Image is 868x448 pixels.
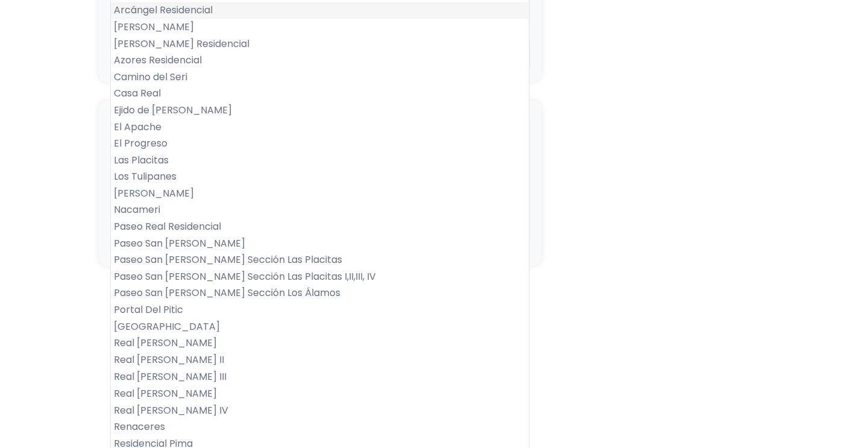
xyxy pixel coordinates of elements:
[111,185,529,202] li: [PERSON_NAME]
[111,368,529,385] li: Real [PERSON_NAME] III
[111,2,529,19] li: Arcángel Residencial
[111,36,529,52] li: [PERSON_NAME] Residencial
[111,69,529,86] li: Camino del Seri
[111,268,529,285] li: Paseo San [PERSON_NAME] Sección Las Placitas I,II,III, IV
[111,135,529,152] li: El Progreso
[111,318,529,335] li: [GEOGRAPHIC_DATA]
[111,52,529,69] li: Azores Residencial
[111,85,529,102] li: Casa Real
[111,418,529,435] li: Renaceres
[111,235,529,252] li: Paseo San [PERSON_NAME]
[111,119,529,136] li: El Apache
[111,168,529,185] li: Los Tulipanes
[111,352,529,368] li: Real [PERSON_NAME] II
[111,335,529,352] li: Real [PERSON_NAME]
[111,19,529,36] li: [PERSON_NAME]
[111,201,529,218] li: Nacameri
[111,152,529,169] li: Las Placitas
[111,285,529,301] li: Paseo San [PERSON_NAME] Sección Los Álamos
[111,251,529,268] li: Paseo San [PERSON_NAME] Sección Las Placitas
[111,301,529,318] li: Portal Del Pitic
[111,102,529,119] li: Ejido de [PERSON_NAME]
[111,385,529,402] li: Real [PERSON_NAME]
[111,402,529,418] li: Real [PERSON_NAME] IV
[111,218,529,235] li: Paseo Real Residencial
